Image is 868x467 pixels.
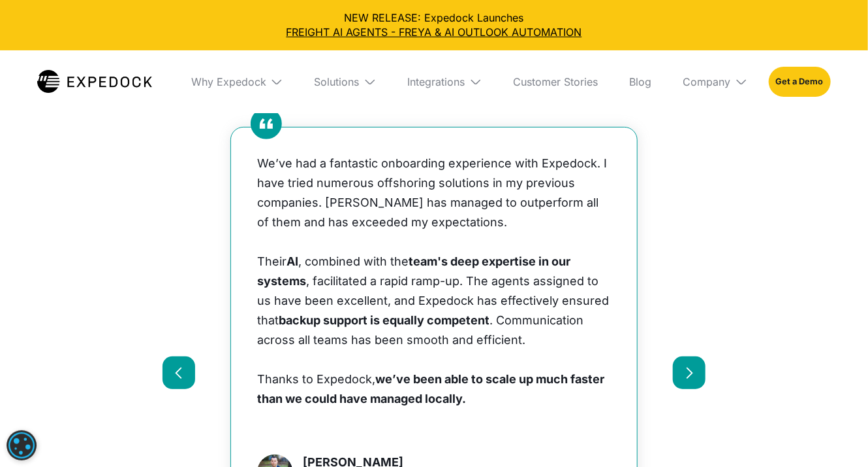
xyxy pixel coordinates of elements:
a: Blog [619,50,662,113]
p: ‍ [257,409,611,428]
strong: we’ve been able to scale up much faster than we could have managed locally. [257,372,604,406]
strong: backup support is equally competent [279,313,489,327]
strong: AI [287,254,298,268]
p: ‍ [257,350,611,370]
p: Their , combined with the , facilitated a rapid ramp-up. The agents assigned to us have been exce... [257,252,611,350]
div: previous slide [163,356,195,389]
div: Why Expedock [181,50,294,113]
div: Integrations [408,75,465,88]
div: Company [673,50,758,113]
a: FREIGHT AI AGENTS - FREYA & AI OUTLOOK AUTOMATION [10,25,858,39]
strong: team's deep expertise in our systems [257,254,570,288]
div: NEW RELEASE: Expedock Launches [10,10,858,40]
div: Solutions [315,75,360,88]
p: We’ve had a fantastic onboarding experience with Expedock. I have tried numerous offshoring solut... [257,154,611,232]
div: Why Expedock [191,75,266,88]
a: Customer Stories [503,50,609,113]
iframe: Chat Widget [651,326,868,467]
div: Integrations [397,50,493,113]
a: Get a Demo [769,67,831,97]
div: Solutions [304,50,387,113]
div: Company [683,75,731,88]
p: Thanks to Expedock, [257,370,611,409]
p: ‍ [257,232,611,252]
